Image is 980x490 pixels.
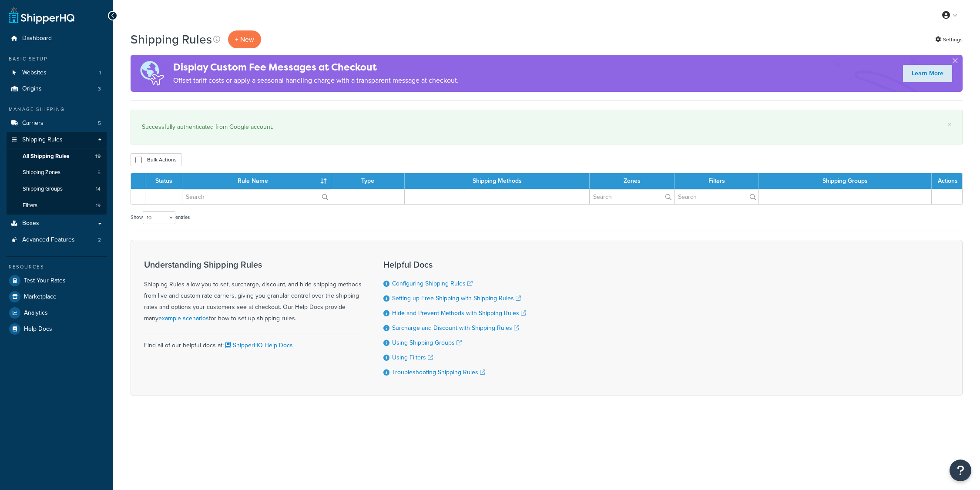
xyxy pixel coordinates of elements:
a: Configuring Shipping Rules [392,279,473,288]
div: Successfully authenticated from Google account. [142,121,951,133]
span: 5 [98,120,101,127]
p: Offset tariff costs or apply a seasonal handling charge with a transparent message at checkout. [173,74,459,87]
span: 19 [95,153,101,160]
a: Carriers 5 [7,115,107,131]
div: Shipping Rules allow you to set, surcharge, discount, and hide shipping methods from live and cus... [144,260,362,324]
li: Carriers [7,115,107,131]
a: All Shipping Rules 19 [7,148,107,164]
span: Shipping Zones [23,169,60,176]
a: Boxes [7,215,107,232]
a: Marketplace [7,289,107,305]
th: Status [145,173,182,189]
span: Advanced Features [22,236,75,244]
a: Filters 19 [7,198,107,214]
span: 1 [99,69,101,77]
li: Origins [7,81,107,97]
li: Shipping Zones [7,164,107,181]
a: Shipping Rules [7,132,107,148]
div: Basic Setup [7,55,107,63]
a: ShipperHQ Home [9,7,74,24]
h4: Display Custom Fee Messages at Checkout [173,60,459,74]
a: × [948,121,951,128]
span: Analytics [24,309,48,317]
div: Resources [7,263,107,271]
span: Filters [23,202,37,209]
li: All Shipping Rules [7,148,107,164]
h3: Understanding Shipping Rules [144,260,362,269]
a: Troubleshooting Shipping Rules [392,368,485,377]
span: 19 [96,202,101,209]
label: Show entries [131,211,190,224]
span: Help Docs [24,326,52,333]
a: example scenarios [158,314,209,323]
a: Setting up Free Shipping with Shipping Rules [392,294,521,303]
li: Websites [7,65,107,81]
li: Advanced Features [7,232,107,248]
a: Surcharge and Discount with Shipping Rules [392,323,519,332]
span: Test Your Rates [24,277,66,285]
span: 14 [96,185,101,193]
p: + New [228,30,261,48]
div: Manage Shipping [7,106,107,113]
span: Origins [22,85,42,93]
th: Zones [590,173,675,189]
input: Search [675,189,758,204]
th: Rule Name [182,173,331,189]
th: Type [331,173,405,189]
h3: Helpful Docs [383,260,526,269]
a: Websites 1 [7,65,107,81]
a: Settings [935,34,963,46]
button: Bulk Actions [131,153,181,166]
a: Help Docs [7,321,107,337]
span: Marketplace [24,293,57,301]
a: Origins 3 [7,81,107,97]
span: 5 [97,169,101,176]
a: Dashboard [7,30,107,47]
li: Shipping Groups [7,181,107,197]
input: Search [590,189,674,204]
h1: Shipping Rules [131,31,212,48]
li: Shipping Rules [7,132,107,215]
th: Shipping Methods [405,173,590,189]
li: Filters [7,198,107,214]
select: Showentries [143,211,175,224]
span: All Shipping Rules [23,153,69,160]
th: Shipping Groups [759,173,932,189]
a: Analytics [7,305,107,321]
a: Test Your Rates [7,273,107,289]
div: Find all of our helpful docs at: [144,333,362,351]
a: Using Filters [392,353,433,362]
span: 3 [98,85,101,93]
a: Advanced Features 2 [7,232,107,248]
img: duties-banner-06bc72dcb5fe05cb3f9472aba00be2ae8eb53ab6f0d8bb03d382ba314ac3c341.png [131,55,173,92]
a: Shipping Zones 5 [7,164,107,181]
input: Search [182,189,331,204]
th: Actions [932,173,962,189]
button: Open Resource Center [950,460,971,481]
a: Shipping Groups 14 [7,181,107,197]
a: ShipperHQ Help Docs [224,341,293,350]
span: Boxes [22,220,39,227]
span: Shipping Rules [22,136,63,144]
th: Filters [675,173,759,189]
span: Websites [22,69,47,77]
span: Dashboard [22,35,52,42]
a: Hide and Prevent Methods with Shipping Rules [392,309,526,318]
span: Carriers [22,120,44,127]
span: Shipping Groups [23,185,63,193]
a: Learn More [903,65,952,82]
span: 2 [98,236,101,244]
a: Using Shipping Groups [392,338,462,347]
